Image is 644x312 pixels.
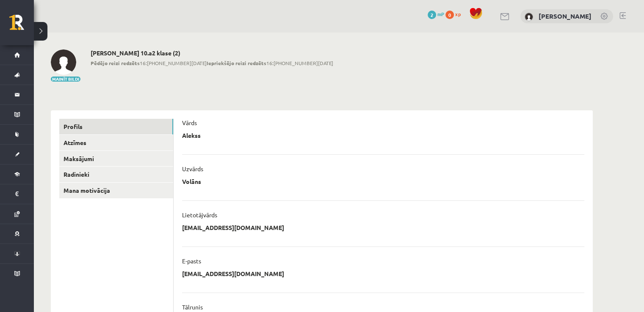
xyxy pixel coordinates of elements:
span: 0 [445,11,454,19]
b: Pēdējo reizi redzēts [91,60,140,66]
span: xp [455,11,461,17]
b: Iepriekšējo reizi redzēts [207,60,266,66]
p: E-pasts [182,257,201,265]
button: Mainīt bildi [51,77,80,82]
p: Vārds [182,119,197,126]
a: [PERSON_NAME] [539,12,591,20]
h2: [PERSON_NAME] 10.a2 klase (2) [91,49,333,57]
a: Maksājumi [59,151,173,167]
p: Volāns [182,178,201,185]
p: [EMAIL_ADDRESS][DOMAIN_NAME] [182,224,284,231]
p: [EMAIL_ADDRESS][DOMAIN_NAME] [182,270,284,277]
a: Atzīmes [59,135,173,151]
p: Uzvārds [182,165,203,172]
a: 0 xp [445,11,465,17]
a: Rīgas 1. Tālmācības vidusskola [9,15,34,36]
img: Alekss Volāns [525,13,533,21]
span: mP [437,11,444,17]
p: Tālrunis [182,303,203,311]
img: Alekss Volāns [51,49,76,75]
a: 2 mP [428,11,444,17]
p: Alekss [182,131,201,139]
span: 2 [428,11,436,19]
a: Mana motivācija [59,183,173,198]
p: Lietotājvārds [182,211,217,219]
span: 16:[PHONE_NUMBER][DATE] 16:[PHONE_NUMBER][DATE] [91,59,333,67]
a: Radinieki [59,167,173,182]
a: Profils [59,119,173,134]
